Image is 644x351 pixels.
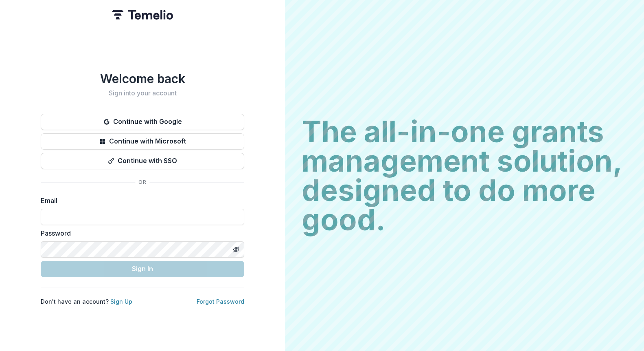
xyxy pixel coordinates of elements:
[197,298,244,305] a: Forgot Password
[230,243,243,256] button: Toggle password visibility
[41,114,244,130] button: Continue with Google
[41,153,244,169] button: Continue with SSO
[41,196,239,205] label: Email
[110,298,132,305] a: Sign Up
[41,133,244,150] button: Continue with Microsoft
[41,228,239,238] label: Password
[41,89,244,97] h2: Sign into your account
[41,297,132,306] p: Don't have an account?
[41,71,244,86] h1: Welcome back
[41,261,244,277] button: Sign In
[112,10,173,20] img: Temelio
